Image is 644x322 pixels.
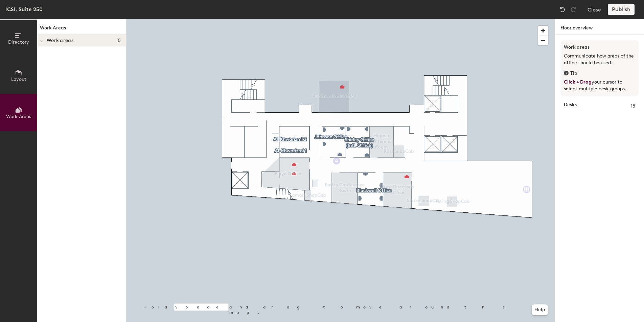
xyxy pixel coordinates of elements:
[47,38,73,43] span: Work areas
[564,70,635,77] div: Tip
[118,38,121,43] span: 0
[564,79,635,92] p: your cursor to select multiple desk groups.
[564,102,577,110] strong: Desks
[8,39,29,45] span: Directory
[564,79,592,85] span: Click + Drag
[588,4,601,15] button: Close
[631,102,635,110] span: 18
[570,6,577,13] img: Redo
[564,44,635,51] h3: Work areas
[11,76,26,82] span: Layout
[564,53,635,66] p: Communicate how areas of the office should be used.
[37,24,126,35] h1: Work Areas
[532,304,548,315] button: Help
[559,6,566,13] img: Undo
[5,5,43,14] div: ICSI, Suite 250
[6,114,31,119] span: Work Areas
[555,19,644,35] h1: Floor overview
